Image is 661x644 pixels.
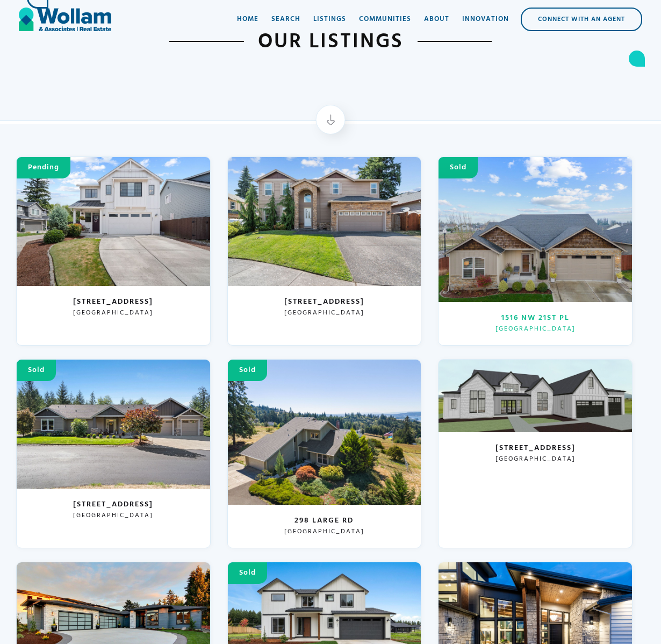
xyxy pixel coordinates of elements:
[522,9,641,30] div: Connect with an Agent
[73,309,153,317] h3: [GEOGRAPHIC_DATA]
[284,528,364,535] h3: [GEOGRAPHIC_DATA]
[73,499,153,510] h3: [STREET_ADDRESS]
[284,297,364,307] h3: [STREET_ADDRESS]
[227,156,422,346] a: [STREET_ADDRESS][GEOGRAPHIC_DATA]
[73,297,153,307] h3: [STREET_ADDRESS]
[227,359,422,548] a: Sold298 Large Rd[GEOGRAPHIC_DATA]
[244,28,418,55] h1: Our Listings
[456,3,515,35] a: Innovation
[438,156,633,346] a: Sold1516 NW 21st Pl[GEOGRAPHIC_DATA]
[265,3,307,35] a: Search
[495,325,576,333] h3: [GEOGRAPHIC_DATA]
[495,443,576,454] h3: [STREET_ADDRESS]
[495,455,576,463] h3: [GEOGRAPHIC_DATA]
[294,516,354,526] h3: 298 Large Rd
[284,309,364,317] h3: [GEOGRAPHIC_DATA]
[462,14,509,25] div: Innovation
[353,3,418,35] a: Communities
[16,156,211,346] a: Pending[STREET_ADDRESS][GEOGRAPHIC_DATA]
[231,3,265,35] a: Home
[438,359,633,548] a: [STREET_ADDRESS][GEOGRAPHIC_DATA]
[501,313,570,324] h3: 1516 NW 21st Pl
[73,512,153,519] h3: [GEOGRAPHIC_DATA]
[313,14,346,25] div: Listings
[418,3,456,35] a: About
[237,14,258,25] div: Home
[16,359,211,548] a: Sold[STREET_ADDRESS][GEOGRAPHIC_DATA]
[521,8,642,31] a: Connect with an Agent
[307,3,353,35] a: Listings
[19,3,111,35] a: home
[271,14,300,25] div: Search
[424,14,449,25] div: About
[359,14,411,25] div: Communities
